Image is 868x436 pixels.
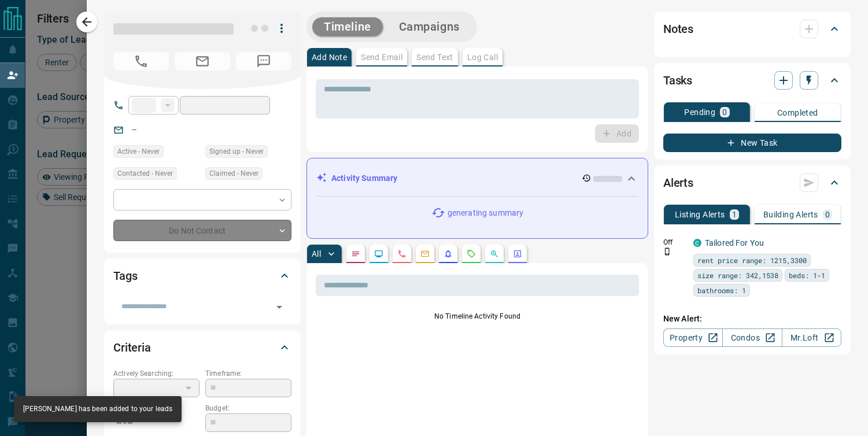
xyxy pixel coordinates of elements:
p: Timeframe: [205,368,291,379]
svg: Lead Browsing Activity [374,249,383,258]
h2: Tags [113,267,137,285]
p: 0 [825,210,830,219]
p: Off [663,237,686,247]
div: Do Not Contact [113,220,291,241]
p: Listing Alerts [675,210,725,219]
p: Add Note [312,53,347,61]
span: No Number [236,52,291,71]
a: Property [663,328,723,347]
p: 1 [732,210,737,219]
div: Alerts [663,169,841,197]
p: All [312,250,321,258]
svg: Emails [420,249,430,258]
span: beds: 1-1 [789,269,825,281]
button: New Task [663,134,841,152]
span: bathrooms: 1 [697,284,746,296]
a: Condos [722,328,782,347]
span: rent price range: 1215,3300 [697,254,807,266]
div: Tags [113,262,291,290]
a: Tailored For You [705,238,764,247]
svg: Requests [467,249,476,258]
svg: Push Notification Only [663,247,671,256]
span: Signed up - Never [209,146,264,157]
svg: Listing Alerts [444,249,453,258]
span: Contacted - Never [117,168,173,179]
button: Campaigns [387,17,471,36]
p: -- - -- [113,413,200,433]
a: Mr.Loft [782,328,841,347]
h2: Alerts [663,173,693,192]
button: Timeline [312,17,383,36]
svg: Notes [351,249,360,258]
p: Building Alerts [763,210,818,219]
button: Open [271,299,287,315]
p: No Timeline Activity Found [316,311,639,322]
p: Budget: [205,403,291,413]
p: Pending [684,108,715,116]
span: Claimed - Never [209,168,258,179]
svg: Agent Actions [513,249,522,258]
p: generating summary [448,207,523,219]
span: No Email [175,52,230,71]
p: Actively Searching: [113,368,200,379]
div: [PERSON_NAME] has been added to your leads [23,400,172,419]
p: New Alert: [663,313,841,325]
p: 0 [722,108,727,116]
a: -- [132,125,136,134]
div: Notes [663,15,841,43]
h2: Tasks [663,71,692,90]
h2: Criteria [113,338,151,357]
span: No Number [113,52,169,71]
div: Activity Summary [316,168,638,189]
svg: Opportunities [490,249,499,258]
h2: Notes [663,20,693,38]
p: Activity Summary [331,172,397,184]
div: condos.ca [693,239,701,247]
span: size range: 342,1538 [697,269,778,281]
svg: Calls [397,249,407,258]
div: Criteria [113,334,291,361]
span: Active - Never [117,146,160,157]
div: Tasks [663,66,841,94]
p: Completed [777,109,818,117]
